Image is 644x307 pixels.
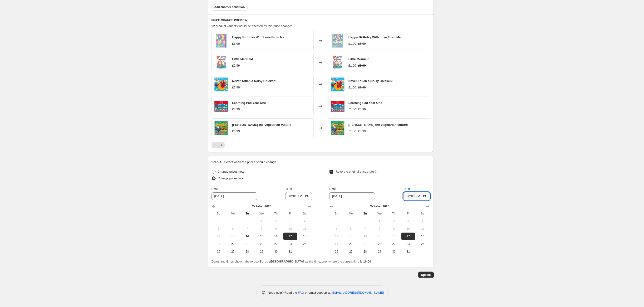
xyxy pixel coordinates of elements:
button: Saturday October 25 2025 [415,240,430,248]
span: Update [421,273,431,277]
th: Sunday [329,210,344,217]
button: Friday October 3 2025 [401,217,415,225]
strike: £6.99 [358,129,366,134]
span: 8 [256,227,267,231]
button: Monday October 20 2025 [344,240,358,248]
span: 24 [403,242,413,246]
span: 5 [331,227,342,231]
th: Wednesday [254,210,269,217]
button: Thursday October 23 2025 [269,240,283,248]
strike: £5.99 [358,107,366,112]
th: Wednesday [372,210,387,217]
span: Tu [360,212,370,215]
strike: £6.99 [358,41,366,46]
button: Monday October 27 2025 [226,248,240,255]
strike: £2.99 [358,63,366,68]
b: 16:09 [363,260,371,263]
button: Thursday October 2 2025 [387,217,401,225]
button: Sunday October 26 2025 [329,248,344,255]
span: Th [388,212,399,215]
span: 22 [374,242,385,246]
span: Fr [285,212,295,215]
input: 12:00 [285,192,312,200]
span: Revert to original prices later? [335,170,377,173]
span: 12 product variants would be affected by this price change: [211,24,292,28]
span: Su [213,212,224,215]
span: 28 [360,250,370,253]
span: 14 [242,234,252,238]
span: 18 [299,234,310,238]
p: Select when the prices should change [224,160,276,165]
button: Tuesday October 21 2025 [358,240,372,248]
span: 11 [417,227,428,231]
button: Wednesday October 22 2025 [372,240,387,248]
button: Monday October 6 2025 [344,225,358,233]
span: 29 [374,250,385,253]
span: Mo [346,212,356,215]
span: Happy Birthday With Love From Me [232,35,284,39]
th: Tuesday [240,210,254,217]
div: £6.99 [232,129,240,134]
button: Thursday October 16 2025 [269,233,283,240]
button: Saturday October 18 2025 [415,233,430,240]
span: We [374,212,385,215]
div: £7.99 [232,85,240,90]
img: 11333-BB01-01-C1_Never_Touch_a_Noisy_Chicken_for_web_80x.jpg [214,77,228,92]
button: Thursday October 16 2025 [387,233,401,240]
th: Friday [283,210,297,217]
button: Add another condition [211,4,248,10]
button: Tuesday October 21 2025 [240,240,254,248]
button: Thursday October 9 2025 [387,225,401,233]
button: Sunday October 19 2025 [329,240,344,248]
span: Tu [242,212,252,215]
span: 25 [299,242,310,246]
span: 4 [417,219,428,223]
span: Th [271,212,281,215]
span: Fr [403,212,413,215]
button: Tuesday October 28 2025 [358,248,372,255]
span: or email support at [304,291,331,294]
span: 9 [271,227,281,231]
button: Sunday October 19 2025 [211,240,226,248]
span: Time [285,187,292,190]
span: 21 [360,242,370,246]
button: Friday October 31 2025 [283,248,297,255]
button: Wednesday October 8 2025 [254,225,269,233]
span: 14 [360,234,370,238]
div: £1.00 [349,129,356,134]
nav: Pagination [211,142,225,148]
div: £2.99 [232,63,240,68]
span: 16 [388,234,399,238]
button: Thursday October 30 2025 [269,248,283,255]
div: £1.00 [349,107,356,112]
button: Friday October 24 2025 [401,240,415,248]
span: 21 [242,242,252,246]
button: Saturday October 11 2025 [297,225,312,233]
span: Never Touch a Noisy Chicken! [349,79,393,83]
span: Date [211,187,218,191]
strike: £7.99 [358,85,366,90]
button: Thursday October 2 2025 [269,217,283,225]
button: Friday October 24 2025 [283,240,297,248]
img: 10119-PB04-02-C1-for-web_80x.jpg [214,55,228,70]
img: 10366-SA04-02-C1-for-web_80x.jpg [330,99,345,113]
span: 6 [346,227,356,231]
span: 10 [285,227,295,231]
span: 31 [403,250,413,253]
span: 30 [388,250,399,253]
span: Learning Pad Year One [349,101,382,105]
b: Europe/[GEOGRAPHIC_DATA] [260,260,304,263]
th: Thursday [269,210,283,217]
span: 20 [346,242,356,246]
button: Friday October 3 2025 [283,217,297,225]
button: Thursday October 9 2025 [269,225,283,233]
span: [PERSON_NAME] the Vegetarian Vulture [349,123,408,127]
button: Monday October 13 2025 [226,233,240,240]
button: Tuesday October 28 2025 [240,248,254,255]
span: 2 [271,219,281,223]
div: £5.99 [232,107,240,112]
span: 27 [346,250,356,253]
span: 19 [213,242,224,246]
span: Sa [299,212,310,215]
span: 25 [417,242,428,246]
